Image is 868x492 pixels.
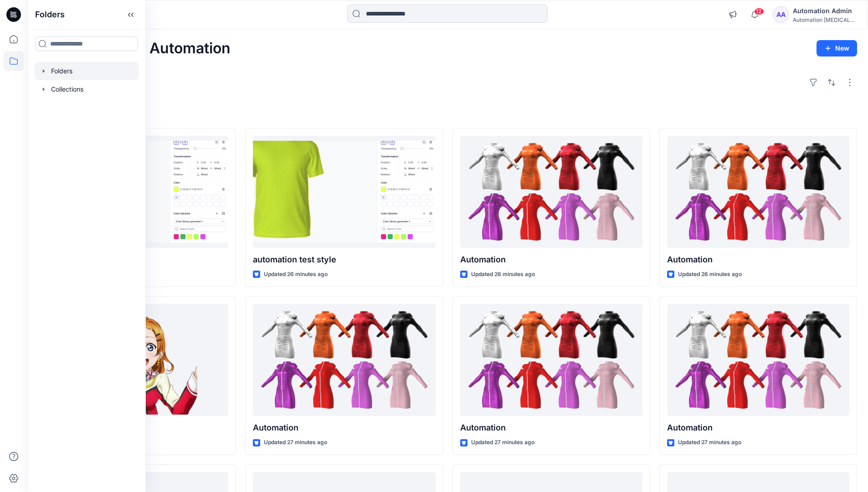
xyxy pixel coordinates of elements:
span: 12 [754,8,764,15]
p: Updated 26 minutes ago [678,270,742,279]
p: Automation [253,421,435,434]
button: New [817,40,857,56]
p: Updated 26 minutes ago [264,270,328,279]
div: Automation Admin [793,5,857,16]
p: Automation [667,253,849,266]
p: Updated 27 minutes ago [264,438,327,447]
p: Automation [460,421,642,434]
div: AA [773,6,789,23]
p: Updated 27 minutes ago [678,438,741,447]
a: Automation [460,136,642,248]
a: automation test style [253,136,435,248]
div: Automation [MEDICAL_DATA]... [793,16,857,23]
h4: Styles [38,108,857,119]
a: Automation [667,304,849,416]
a: Automation [253,304,435,416]
p: Automation [460,253,642,266]
p: Updated 26 minutes ago [471,270,535,279]
a: Automation [460,304,642,416]
p: automation test style [253,253,435,266]
p: Automation [667,421,849,434]
a: Automation [667,136,849,248]
p: Updated 27 minutes ago [471,438,534,447]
